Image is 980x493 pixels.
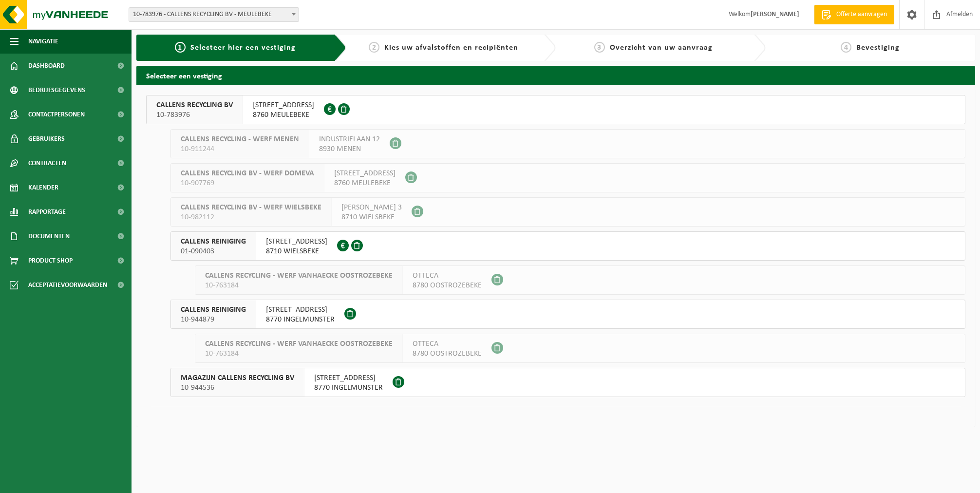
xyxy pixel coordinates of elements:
span: 8930 MENEN [319,144,380,154]
button: CALLENS REINIGING 01-090403 [STREET_ADDRESS]8710 WIELSBEKE [170,231,965,261]
span: Contracten [28,151,66,175]
span: OTTECA [413,339,482,349]
span: Selecteer hier een vestiging [190,44,296,52]
button: MAGAZIJN CALLENS RECYCLING BV 10-944536 [STREET_ADDRESS]8770 INGELMUNSTER [170,368,965,397]
span: CALLENS RECYCLING - WERF MENEN [181,134,299,144]
span: Contactpersonen [28,102,85,127]
span: [STREET_ADDRESS] [266,305,335,315]
span: Kalender [28,175,58,200]
span: CALLENS RECYCLING BV - WERF DOMEVA [181,169,314,178]
span: Dashboard [28,54,65,78]
span: [STREET_ADDRESS] [314,373,383,383]
span: 8780 OOSTROZEBEKE [413,349,482,359]
button: CALLENS RECYCLING BV 10-783976 [STREET_ADDRESS]8760 MEULEBEKE [146,95,965,124]
span: 10-982112 [181,212,321,222]
span: 10-944536 [181,383,294,393]
button: CALLENS REINIGING 10-944879 [STREET_ADDRESS]8770 INGELMUNSTER [170,300,965,329]
span: 10-763184 [205,349,393,359]
span: Bedrijfsgegevens [28,78,85,102]
span: 8710 WIELSBEKE [266,246,327,256]
span: Kies uw afvalstoffen en recipiënten [384,44,518,52]
span: 1 [175,42,186,53]
span: CALLENS REINIGING [181,305,246,315]
h2: Selecteer een vestiging [136,66,975,85]
span: 01-090403 [181,246,246,256]
span: 10-907769 [181,178,314,188]
span: Acceptatievoorwaarden [28,273,107,297]
span: 10-763184 [205,281,393,290]
span: CALLENS RECYCLING - WERF VANHAECKE OOSTROZEBEKE [205,339,393,349]
span: CALLENS RECYCLING BV [156,100,233,110]
span: Documenten [28,224,70,248]
span: 8780 OOSTROZEBEKE [413,281,482,290]
span: 10-783976 - CALLENS RECYCLING BV - MEULEBEKE [129,7,299,22]
span: CALLENS REINIGING [181,237,246,246]
span: 8770 INGELMUNSTER [314,383,383,393]
span: Bevestiging [856,44,900,52]
span: 8710 WIELSBEKE [341,212,402,222]
span: 4 [841,42,851,53]
span: [STREET_ADDRESS] [334,169,396,178]
span: 8760 MEULEBEKE [253,110,314,120]
span: Navigatie [28,29,58,54]
span: CALLENS RECYCLING - WERF VANHAECKE OOSTROZEBEKE [205,271,393,281]
span: Offerte aanvragen [834,10,889,19]
span: Overzicht van uw aanvraag [610,44,713,52]
span: [STREET_ADDRESS] [253,100,314,110]
a: Offerte aanvragen [814,5,894,24]
span: [PERSON_NAME] 3 [341,203,402,212]
span: Gebruikers [28,127,65,151]
span: INDUSTRIELAAN 12 [319,134,380,144]
span: 8760 MEULEBEKE [334,178,396,188]
span: 10-783976 [156,110,233,120]
span: Product Shop [28,248,73,273]
span: 2 [369,42,379,53]
strong: [PERSON_NAME] [751,11,799,18]
span: CALLENS RECYCLING BV - WERF WIELSBEKE [181,203,321,212]
span: 10-911244 [181,144,299,154]
span: 10-944879 [181,315,246,324]
span: [STREET_ADDRESS] [266,237,327,246]
span: 3 [594,42,605,53]
span: 8770 INGELMUNSTER [266,315,335,324]
span: 10-783976 - CALLENS RECYCLING BV - MEULEBEKE [129,8,299,21]
span: MAGAZIJN CALLENS RECYCLING BV [181,373,294,383]
span: OTTECA [413,271,482,281]
span: Rapportage [28,200,66,224]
